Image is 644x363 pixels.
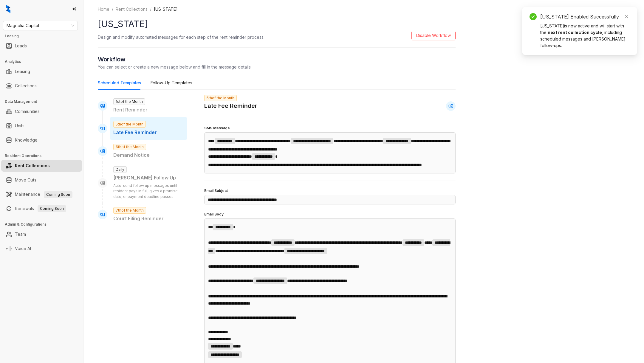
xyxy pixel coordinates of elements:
[98,64,456,70] p: You can select or create a new message below and fill in the message details.
[6,5,10,13] img: logo
[1,106,82,117] li: Communities
[15,40,27,52] a: Leads
[1,228,82,240] li: Team
[411,31,456,40] button: Disable Workflow
[204,95,237,101] span: 5th of the Month
[1,80,82,92] li: Collections
[15,160,50,172] a: Rent Collections
[1,243,82,255] li: Voice AI
[113,207,146,214] span: 7th of the Month
[154,6,178,13] li: [US_STATE]
[15,228,26,240] a: Team
[151,80,192,86] div: Follow-Up Templates
[15,66,30,77] a: Leasing
[5,99,83,104] h3: Data Management
[530,13,537,20] span: check-circle
[113,144,146,150] span: 6th of the Month
[1,66,82,77] li: Leasing
[97,6,111,13] a: Home
[15,203,66,215] a: RenewalsComing Soon
[5,59,83,64] h3: Analytics
[1,174,82,186] li: Move Outs
[5,222,83,227] h3: Admin & Configurations
[15,243,31,255] a: Voice AI
[98,55,456,64] h2: Workflow
[113,174,184,182] div: [PERSON_NAME] Follow Up
[623,13,630,20] a: Close
[113,129,184,136] p: Late Fee Reminder
[38,205,66,212] span: Coming Soon
[113,151,184,159] p: Demand Notice
[204,212,456,217] h4: Email Body
[113,106,184,114] p: Rent Reminder
[416,32,451,39] span: Disable Workflow
[1,188,82,200] li: Maintenance
[112,6,113,13] li: /
[113,183,184,200] p: Auto-send follow up messages until resident pays in full, gives a promise date, or payment deadli...
[15,106,40,117] a: Communities
[7,21,74,30] span: Magnolia Capital
[113,121,146,128] span: 5th of the Month
[1,40,82,52] li: Leads
[98,34,264,40] p: Design and modify automated messages for each step of the rent reminder process.
[5,153,83,159] h3: Resident Operations
[1,160,82,172] li: Rent Collections
[98,17,456,31] h1: [US_STATE]
[113,166,127,173] span: Daily
[98,80,141,86] div: Scheduled Templates
[113,98,145,105] span: 1st of the Month
[15,80,37,92] a: Collections
[114,6,149,13] a: Rent Collections
[624,14,628,18] span: close
[150,6,151,13] li: /
[540,13,630,20] div: [US_STATE] Enabled Successfully
[15,134,38,146] a: Knowledge
[44,191,72,198] span: Coming Soon
[1,120,82,132] li: Units
[204,125,456,131] h4: SMS Message
[204,188,456,194] h4: Email Subject
[540,23,626,48] span: [US_STATE] is now active and will start with the , including scheduled messages and [PERSON_NAME]...
[15,120,24,132] a: Units
[113,215,184,222] p: Court Filing Reminder
[1,203,82,215] li: Renewals
[15,174,36,186] a: Move Outs
[548,30,602,35] strong: next rent collection cycle
[1,134,82,146] li: Knowledge
[204,101,257,111] h2: Late Fee Reminder
[5,33,83,39] h3: Leasing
